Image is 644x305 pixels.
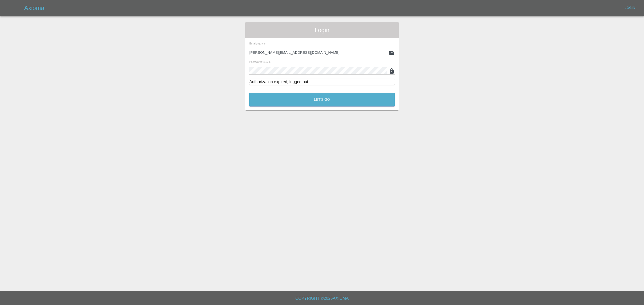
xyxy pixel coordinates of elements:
[249,93,395,107] button: Let's Go
[261,61,270,63] small: (required)
[256,43,265,45] small: (required)
[24,4,44,12] h5: Axioma
[622,4,638,12] a: Login
[249,26,395,34] span: Login
[4,295,640,302] h6: Copyright © 2025 Axioma
[249,79,395,85] div: Authorization expired, logged out
[249,60,270,63] span: Password
[249,42,265,45] span: Email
